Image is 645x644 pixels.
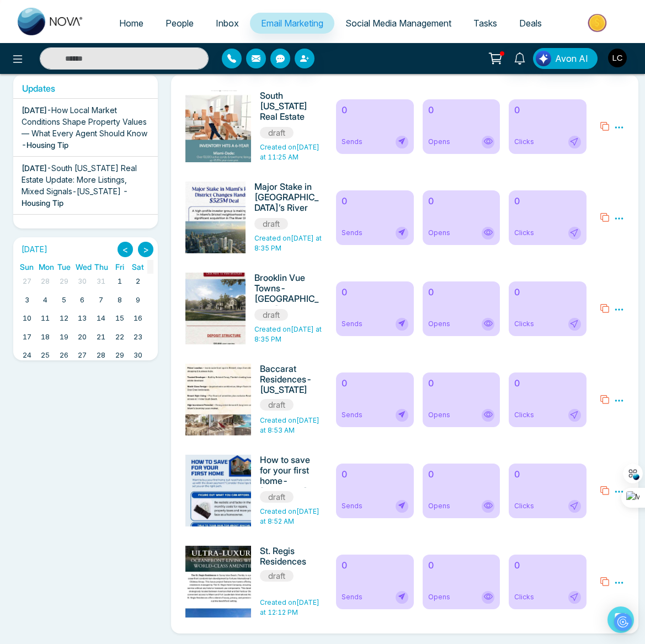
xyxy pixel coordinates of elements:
[147,182,301,435] img: novacrm
[55,311,73,329] td: August 12, 2025
[115,292,124,308] a: August 8, 2025
[20,274,34,289] a: July 27, 2025
[533,48,598,69] button: Avon AI
[129,348,147,366] td: August 30, 2025
[73,260,94,274] a: Wednesday
[166,18,194,29] span: People
[260,364,323,396] h6: Baccarat Residences-[US_STATE]
[462,13,508,34] a: Tasks
[73,292,92,311] td: August 6, 2025
[342,319,363,329] span: Sends
[428,560,495,571] h6: 0
[555,52,588,65] span: Avon AI
[97,292,105,308] a: August 7, 2025
[131,329,145,345] a: August 23, 2025
[115,274,124,289] a: August 1, 2025
[536,51,551,66] img: Lead Flow
[260,455,323,488] h6: How to save for your first home-[US_STATE]
[250,13,334,34] a: Email Marketing
[76,274,89,289] a: July 30, 2025
[110,329,129,348] td: August 22, 2025
[428,137,450,147] span: Opens
[129,311,147,329] td: August 16, 2025
[110,311,129,329] td: August 15, 2025
[131,311,145,326] a: August 16, 2025
[260,416,319,434] span: Created on [DATE] at 8:53 AM
[334,13,462,34] a: Social Media Management
[342,196,408,206] h6: 0
[55,329,73,348] td: August 19, 2025
[94,274,108,289] a: July 31, 2025
[514,469,581,480] h6: 0
[55,292,73,311] td: August 5, 2025
[78,292,87,308] a: August 6, 2025
[18,260,36,274] a: Sunday
[254,234,322,252] span: Created on [DATE] at 8:35 PM
[36,292,55,311] td: August 4, 2025
[18,8,84,35] img: Nova CRM Logo
[92,274,110,292] td: July 31, 2025
[514,319,534,329] span: Clicks
[342,469,408,480] h6: 0
[514,410,534,420] span: Clicks
[57,348,71,363] a: August 26, 2025
[514,105,581,115] h6: 0
[22,162,150,209] div: -
[342,560,408,571] h6: 0
[514,137,534,147] span: Clicks
[39,274,52,289] a: July 28, 2025
[428,469,495,480] h6: 0
[18,348,36,366] td: August 24, 2025
[60,292,68,308] a: August 5, 2025
[18,292,36,311] td: August 3, 2025
[92,311,110,329] td: August 14, 2025
[342,105,408,115] h6: 0
[36,311,55,329] td: August 11, 2025
[508,13,553,34] a: Deals
[519,18,542,29] span: Deals
[36,274,55,292] td: July 28, 2025
[260,127,294,139] span: draft
[260,507,319,525] span: Created on [DATE] at 8:52 AM
[76,329,89,345] a: August 20, 2025
[76,348,89,363] a: August 27, 2025
[254,182,323,215] h6: Major Stake in [GEOGRAPHIC_DATA]’s River District Changes Hands in $525M Deal-[US_STATE]
[110,274,129,292] td: August 1, 2025
[73,311,92,329] td: August 13, 2025
[428,592,450,602] span: Opens
[254,325,322,343] span: Created on [DATE] at 8:35 PM
[20,311,34,326] a: August 10, 2025
[110,292,129,311] td: August 8, 2025
[118,242,133,257] button: <
[428,228,450,238] span: Opens
[608,49,627,67] img: User Avatar
[428,319,450,329] span: Opens
[22,163,47,173] span: [DATE]
[73,348,92,366] td: August 27, 2025
[39,329,52,345] a: August 18, 2025
[514,592,534,602] span: Clicks
[134,292,142,308] a: August 9, 2025
[607,606,634,633] div: Open Intercom Messenger
[254,218,288,230] span: draft
[260,399,294,411] span: draft
[22,104,150,151] div: -
[342,287,408,297] h6: 0
[113,311,126,326] a: August 15, 2025
[57,274,71,289] a: July 29, 2025
[18,274,36,292] td: July 27, 2025
[57,311,71,326] a: August 12, 2025
[129,274,147,292] td: August 2, 2025
[39,311,52,326] a: August 11, 2025
[22,105,47,115] span: [DATE]
[428,105,495,115] h6: 0
[22,105,147,138] span: How Local Market Conditions Shape Property Values — What Every Agent Should Know
[113,260,126,274] a: Friday
[342,137,363,147] span: Sends
[154,13,205,34] a: People
[514,378,581,388] h6: 0
[129,292,147,311] td: August 9, 2025
[428,378,495,388] h6: 0
[342,592,363,602] span: Sends
[94,329,108,345] a: August 21, 2025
